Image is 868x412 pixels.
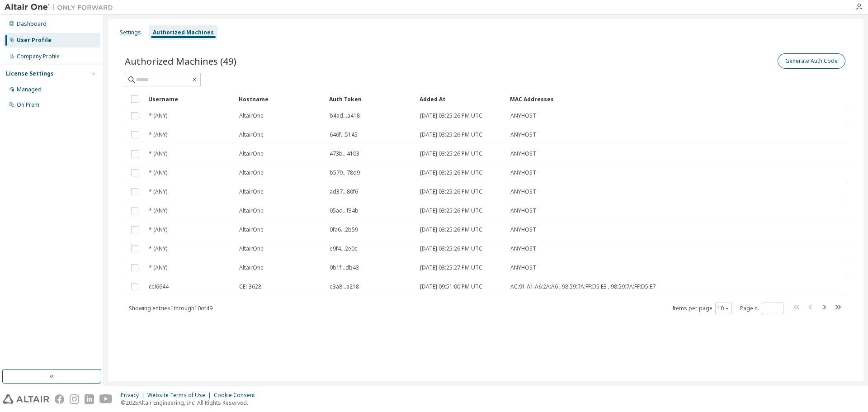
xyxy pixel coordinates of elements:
[330,226,358,233] span: 0fa6...2b59
[420,245,482,252] span: [DATE] 03:25:26 PM UTC
[149,264,167,271] span: * (ANY)
[329,92,412,106] div: Auth Token
[149,207,167,214] span: * (ANY)
[740,303,783,314] span: Page n.
[125,55,236,67] span: Authorized Machines (49)
[121,399,260,407] p: © 2025 Altair Engineering, Inc. All Rights Reserved.
[672,303,732,314] span: Items per page
[55,394,64,404] img: facebook.svg
[239,245,264,252] span: AltairOne
[6,70,54,77] div: License Settings
[239,264,264,271] span: AltairOne
[147,392,214,399] div: Website Terms of Use
[153,29,214,36] div: Authorized Machines
[149,188,167,195] span: * (ANY)
[239,207,264,214] span: AltairOne
[239,92,322,106] div: Hostname
[510,207,536,214] span: ANYHOST
[717,305,730,312] button: 10
[330,169,360,176] span: b579...78d9
[99,394,113,404] img: youtube.svg
[330,245,357,252] span: e9f4...2e0c
[149,226,167,233] span: * (ANY)
[17,53,60,60] div: Company Profile
[420,92,503,106] div: Added At
[510,92,752,106] div: MAC Addresses
[420,188,482,195] span: [DATE] 03:25:26 PM UTC
[148,92,231,106] div: Username
[70,394,79,404] img: instagram.svg
[239,112,264,119] span: AltairOne
[239,226,264,233] span: AltairOne
[5,3,118,12] img: Altair One
[121,392,147,399] div: Privacy
[149,245,167,252] span: * (ANY)
[239,131,264,138] span: AltairOne
[330,207,359,214] span: 05ad...f34b
[330,283,359,290] span: e3a8...a218
[420,131,482,138] span: [DATE] 03:25:26 PM UTC
[239,169,264,176] span: AltairOne
[214,392,260,399] div: Cookie Consent
[120,29,141,36] div: Settings
[17,86,42,93] div: Managed
[420,226,482,233] span: [DATE] 03:25:26 PM UTC
[510,169,536,176] span: ANYHOST
[3,394,49,404] img: altair_logo.svg
[17,20,47,28] div: Dashboard
[330,131,358,138] span: 646f...5145
[149,169,167,176] span: * (ANY)
[420,283,482,290] span: [DATE] 09:51:00 PM UTC
[510,226,536,233] span: ANYHOST
[420,169,482,176] span: [DATE] 03:25:26 PM UTC
[17,101,39,109] div: On Prem
[510,112,536,119] span: ANYHOST
[129,304,212,312] span: Showing entries 1 through 10 of 49
[330,112,360,119] span: b4ad...a418
[510,283,656,290] span: AC:91:A1:A6:2A:A6 , 98:59:7A:FF:D5:E3 , 98:59:7A:FF:D5:E7
[149,131,167,138] span: * (ANY)
[330,264,359,271] span: 0b1f...db43
[420,207,482,214] span: [DATE] 03:25:26 PM UTC
[510,150,536,157] span: ANYHOST
[330,188,358,195] span: ad37...80f6
[510,131,536,138] span: ANYHOST
[510,245,536,252] span: ANYHOST
[510,264,536,271] span: ANYHOST
[149,112,167,119] span: * (ANY)
[239,283,261,290] span: CE13628
[510,188,536,195] span: ANYHOST
[330,150,359,157] span: 473b...4103
[149,150,167,157] span: * (ANY)
[778,53,845,69] button: Generate Auth Code
[149,283,169,290] span: cel6644
[420,264,482,271] span: [DATE] 03:25:27 PM UTC
[17,37,52,44] div: User Profile
[239,150,264,157] span: AltairOne
[85,394,94,404] img: linkedin.svg
[420,112,482,119] span: [DATE] 03:25:26 PM UTC
[239,188,264,195] span: AltairOne
[420,150,482,157] span: [DATE] 03:25:26 PM UTC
